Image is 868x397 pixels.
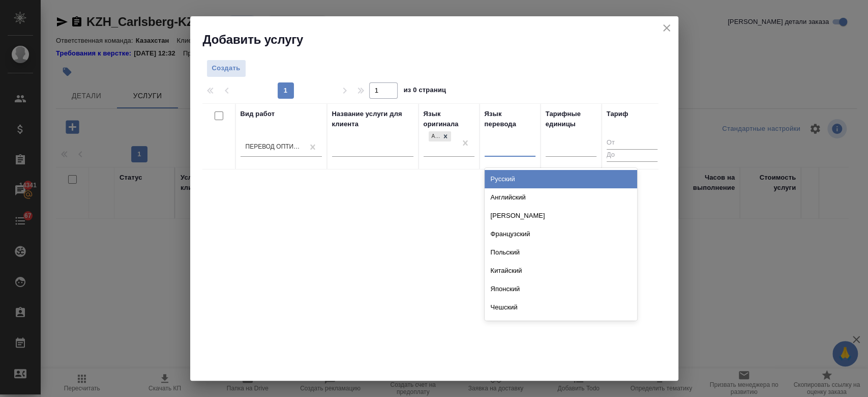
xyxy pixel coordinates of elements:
[241,109,275,119] div: Вид работ
[429,131,440,142] div: Английский
[206,60,246,77] button: Создать
[485,262,637,280] div: Китайский
[485,109,535,129] div: Язык перевода
[485,170,637,188] div: Русский
[203,32,678,48] h2: Добавить услугу
[659,20,674,36] button: close
[485,225,637,243] div: Французский
[332,109,413,129] div: Название услуги для клиента
[246,143,305,151] div: Перевод Оптимальный
[212,63,241,74] span: Создать
[485,188,637,207] div: Английский
[607,137,657,150] input: От
[485,243,637,262] div: Польский
[485,207,637,225] div: [PERSON_NAME]
[428,130,452,143] div: Английский
[485,317,637,335] div: Сербский
[607,109,628,119] div: Тариф
[424,109,474,129] div: Язык оригинала
[485,280,637,298] div: Японский
[404,84,446,99] span: из 0 страниц
[607,149,657,162] input: До
[546,109,596,129] div: Тарифные единицы
[485,298,637,317] div: Чешский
